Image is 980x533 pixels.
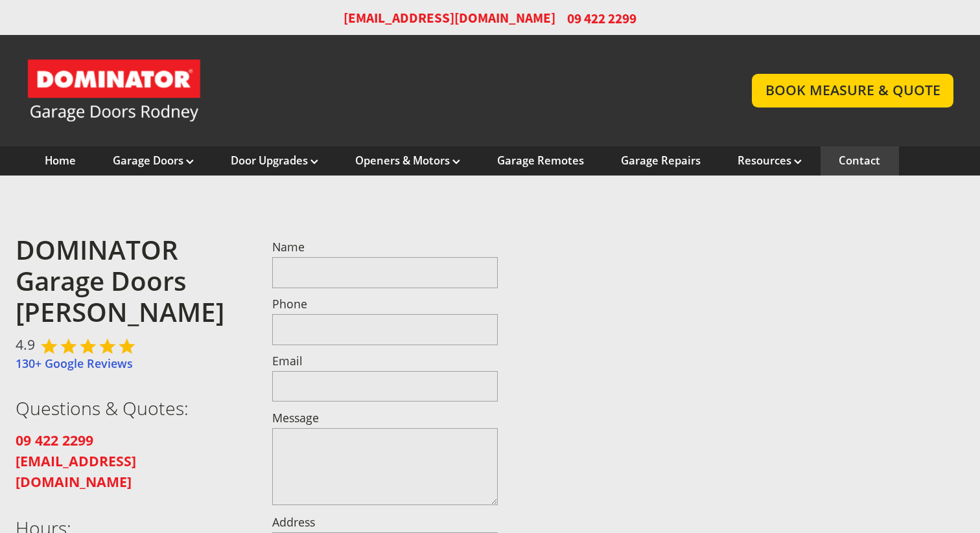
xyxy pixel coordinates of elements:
a: Garage Repairs [621,153,701,168]
label: Email [272,356,498,367]
a: [EMAIL_ADDRESS][DOMAIN_NAME] [16,452,136,491]
h2: DOMINATOR Garage Doors [PERSON_NAME] [16,234,241,328]
strong: 09 422 2299 [16,431,93,449]
label: Address [272,517,498,528]
a: Openers & Motors [355,153,460,168]
a: Resources [738,153,802,168]
a: Home [45,153,76,168]
span: 09 422 2299 [567,9,636,28]
label: Message [272,413,498,424]
a: 09 422 2299 [16,431,93,449]
a: Contact [839,153,880,168]
a: Garage Remotes [497,153,584,168]
label: Phone [272,299,498,310]
a: 130+ Google Reviews [16,356,133,371]
a: BOOK MEASURE & QUOTE [752,74,953,107]
div: Rated 4.9 out of 5, [41,337,138,355]
strong: [EMAIL_ADDRESS][DOMAIN_NAME] [16,451,136,491]
a: Garage Doors [113,153,194,168]
label: Name [272,242,498,253]
a: [EMAIL_ADDRESS][DOMAIN_NAME] [344,9,555,28]
h3: Questions & Quotes: [16,397,241,419]
a: Garage Door and Secure Access Solutions homepage [27,58,727,123]
a: Door Upgrades [231,153,318,168]
span: 4.9 [16,334,35,355]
